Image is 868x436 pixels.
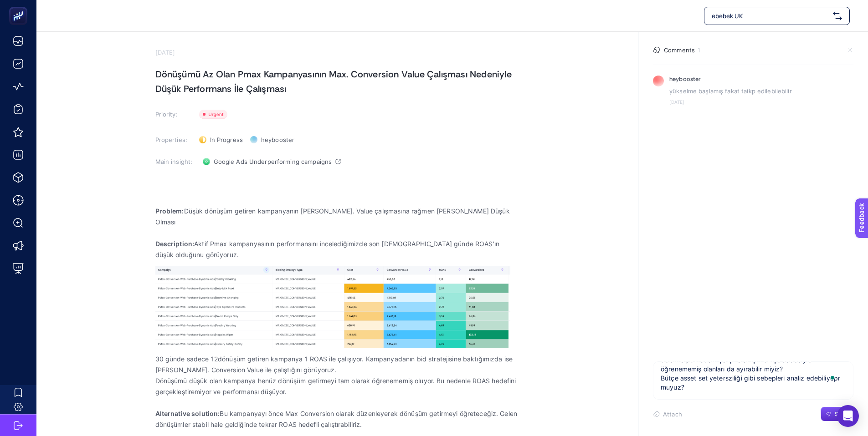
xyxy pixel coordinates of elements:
button: Send [821,407,853,421]
time: [DATE] [155,49,175,56]
p: yükselme başlamış fakat taikp edilebilebilir [669,86,853,96]
span: heybooster [261,136,294,143]
time: [DATE] [669,99,853,105]
span: Feedback [5,3,35,10]
h1: Dönüşümü Az Olan Pmax Kampanyasının Max. Conversion Value Çalışması Nedeniyle Düşük Performans İl... [155,67,520,96]
img: svg%3e [833,11,842,20]
textarea: To enrich screen reader interactions, please activate Accessibility in Grammarly extension settings [653,362,853,391]
h3: Priority: [155,111,194,118]
p: Aktif Pmax kampanyasının performansını incelediğimizde son [DEMOGRAPHIC_DATA] günde ROAS'ın düşük... [155,238,520,260]
data: 1 [698,46,700,54]
p: 30 günde sadece 12dönüşüm getiren kampanya 1 ROAS ile çalışıyor. Kampanyadanın bid stratejisine b... [155,354,520,375]
p: Dönüşümü düşük olan kampanya henüz dönüşüm getirmeyi tam olarak öğrenememiş oluyor. Bu nedenle RO... [155,375,520,397]
h5: heybooster [669,76,701,83]
strong: Problem: [155,207,184,215]
img: 1758714557260-image.png [155,266,510,348]
span: Attach [663,411,682,418]
span: ebebek UK [712,11,829,20]
strong: Description: [155,240,195,248]
h3: Properties: [155,136,194,143]
p: Düşük dönüşüm getiren kampanyanın [PERSON_NAME]. Value çalışmasına rağmen [PERSON_NAME] Düşük Olması [155,206,520,228]
div: Open Intercom Messenger [837,405,859,427]
strong: Alternative solution: [155,410,220,417]
span: Send [835,411,848,418]
span: In Progress [210,136,243,143]
p: Bu kampanyayı önce Max Conversion olarak düzenleyerek dönüşüm getirmeyi öğreteceğiz. Gelen dönüşü... [155,408,520,430]
a: Google Ads Underperforming campaigns [199,154,345,169]
h3: Main insight: [155,158,194,165]
h4: Comments [664,46,695,54]
span: Google Ads Underperforming campaigns [214,158,332,165]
